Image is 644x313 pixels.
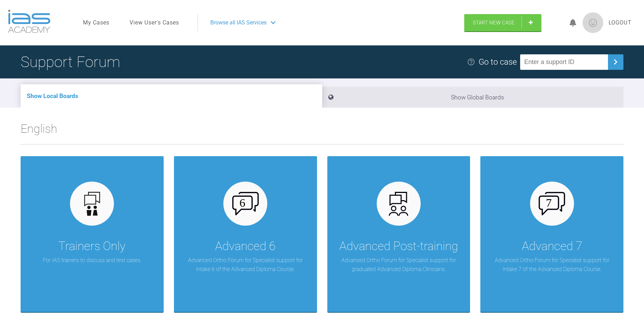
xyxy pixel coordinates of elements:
[210,18,267,27] span: Browse all IAS Services
[130,18,179,27] a: View User's Cases
[322,87,624,108] li: Show Global Boards
[610,56,621,67] img: chevronRight.28bd32b0.svg
[21,50,120,74] h1: Support Forum
[79,191,105,217] img: default.3be3f38f.svg
[58,237,126,256] div: Trainers Only
[339,237,458,256] div: Advanced Post-training
[43,256,141,265] p: For IAS trainers to discuss and test cases.
[480,156,623,312] a: Advanced 7Advanced Ortho Forum for Specialist support for Intake 7 of the Advanced Diploma Course.
[473,20,515,26] span: Start New Case
[184,256,307,273] p: Advanced Ortho Forum for Specialist support for Intake 6 of the Advanced Diploma Course.
[21,119,623,144] h2: English
[338,256,460,273] p: Advanced Ortho Forum for Specialist support for graduated Advanced Diploma Clinicians.
[83,18,109,27] a: My Cases
[464,14,541,31] a: Start New Case
[21,156,164,312] a: Trainers OnlyFor IAS trainers to discuss and test cases.
[609,18,632,27] a: Logout
[467,58,475,66] img: help.e70b9f3d.svg
[583,12,603,33] img: profile.png
[385,191,412,217] img: advanced.73cea251.svg
[539,192,565,215] img: advanced-7.aa0834c3.svg
[232,192,259,215] img: advanced-6.cf6970cb.svg
[520,54,608,70] input: Enter a support ID
[215,237,276,256] div: Advanced 6
[522,237,582,256] div: Advanced 7
[174,156,317,312] a: Advanced 6Advanced Ortho Forum for Specialist support for Intake 6 of the Advanced Diploma Course.
[8,10,50,33] img: logo-light.3e3ef733.png
[327,156,470,312] a: Advanced Post-trainingAdvanced Ortho Forum for Specialist support for graduated Advanced Diploma ...
[479,55,517,68] div: Go to case
[21,84,322,108] li: Show Local Boards
[491,256,613,273] p: Advanced Ortho Forum for Specialist support for Intake 7 of the Advanced Diploma Course.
